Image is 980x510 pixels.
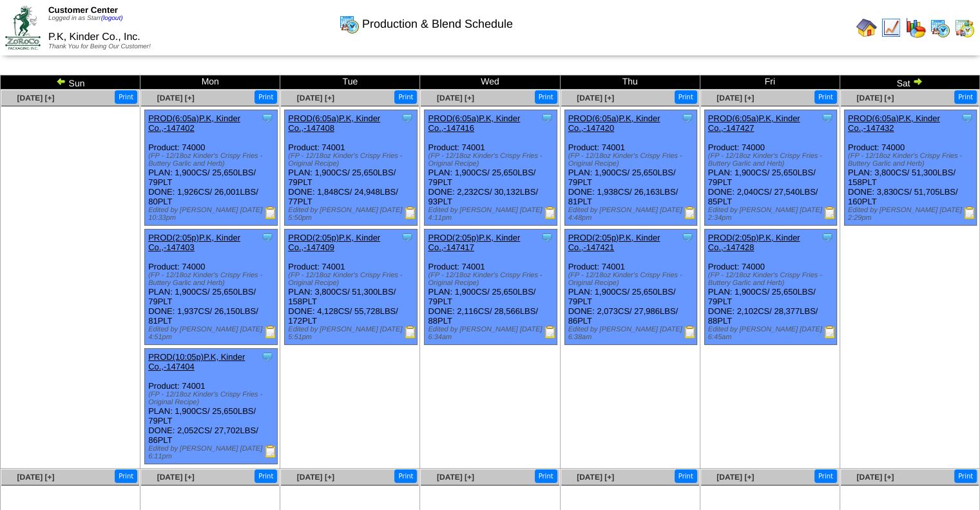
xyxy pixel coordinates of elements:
button: Print [115,90,137,104]
img: home.gif [856,17,877,38]
div: Product: 74001 PLAN: 3,800CS / 51,300LBS / 158PLT DONE: 4,128CS / 55,728LBS / 172PLT [285,230,418,345]
img: Production Report [264,326,277,338]
img: Production Report [823,326,836,338]
a: [DATE] [+] [856,93,894,103]
div: (FP - 12/18oz Kinder's Crispy Fries - Original Recipe) [428,271,557,287]
span: [DATE] [+] [437,473,474,482]
div: Edited by [PERSON_NAME] [DATE] 4:48pm [568,206,697,222]
div: (FP - 12/18oz Kinder's Crispy Fries - Original Recipe) [428,152,557,168]
img: Tooltip [821,231,834,244]
a: [DATE] [+] [716,93,754,103]
div: Edited by [PERSON_NAME] [DATE] 4:51pm [148,326,277,341]
div: Product: 74000 PLAN: 1,900CS / 25,650LBS / 79PLT DONE: 1,937CS / 26,150LBS / 81PLT [145,230,278,345]
img: Tooltip [961,112,974,124]
td: Sun [1,75,140,90]
img: Production Report [264,206,277,219]
button: Print [394,469,417,483]
td: Sat [840,75,979,90]
a: PROD(6:05a)P.K, Kinder Co.,-147427 [708,113,800,133]
img: Production Report [544,326,557,338]
img: Production Report [684,206,697,219]
div: Product: 74000 PLAN: 1,900CS / 25,650LBS / 79PLT DONE: 2,102CS / 28,377LBS / 88PLT [704,230,837,345]
a: PROD(2:05p)P.K, Kinder Co.,-147421 [568,233,660,252]
a: [DATE] [+] [716,473,754,482]
div: Edited by [PERSON_NAME] [DATE] 5:50pm [288,206,417,222]
img: Production Report [404,206,417,219]
img: Tooltip [401,231,414,244]
div: Edited by [PERSON_NAME] [DATE] 4:11pm [428,206,557,222]
td: Wed [420,75,560,90]
a: PROD(2:05p)P.K, Kinder Co.,-147417 [428,233,520,252]
img: Production Report [544,206,557,219]
span: P.K, Kinder Co., Inc. [48,32,140,43]
img: Tooltip [261,231,274,244]
div: Product: 74001 PLAN: 1,900CS / 25,650LBS / 79PLT DONE: 2,052CS / 27,702LBS / 86PLT [145,349,278,464]
div: Product: 74001 PLAN: 1,900CS / 25,650LBS / 79PLT DONE: 1,848CS / 24,948LBS / 77PLT [285,110,418,226]
div: (FP - 12/18oz Kinder's Crispy Fries - Original Recipe) [148,391,277,406]
button: Print [535,469,557,483]
a: [DATE] [+] [157,93,195,103]
div: (FP - 12/18oz Kinder's Crispy Fries - Buttery Garlic and Herb) [708,152,837,168]
span: Thank You for Being Our Customer! [48,43,151,50]
button: Print [535,90,557,104]
div: Edited by [PERSON_NAME] [DATE] 6:11pm [148,445,277,460]
div: Edited by [PERSON_NAME] [DATE] 5:51pm [288,326,417,341]
button: Print [115,469,137,483]
span: [DATE] [+] [17,93,54,103]
button: Print [394,90,417,104]
td: Fri [700,75,840,90]
div: (FP - 12/18oz Kinder's Crispy Fries - Buttery Garlic and Herb) [848,152,977,168]
button: Print [814,469,837,483]
div: Edited by [PERSON_NAME] [DATE] 6:38am [568,326,697,341]
img: calendarprod.gif [930,17,950,38]
a: PROD(6:05a)P.K, Kinder Co.,-147408 [288,113,380,133]
img: Production Report [264,445,277,458]
img: Tooltip [541,112,553,124]
a: PROD(2:05p)P.K, Kinder Co.,-147409 [288,233,380,252]
span: Logged in as Starr [48,15,123,22]
div: Product: 74000 PLAN: 1,900CS / 25,650LBS / 79PLT DONE: 2,040CS / 27,540LBS / 85PLT [704,110,837,226]
div: Product: 74001 PLAN: 1,900CS / 25,650LBS / 79PLT DONE: 2,073CS / 27,986LBS / 86PLT [564,230,697,345]
img: Tooltip [821,112,834,124]
a: [DATE] [+] [157,473,195,482]
img: line_graph.gif [881,17,901,38]
img: Production Report [963,206,976,219]
img: Production Report [404,326,417,338]
td: Tue [280,75,420,90]
img: Tooltip [261,350,274,363]
a: PROD(2:05p)P.K, Kinder Co.,-147428 [708,233,800,252]
span: Production & Blend Schedule [362,17,513,31]
a: [DATE] [+] [297,473,334,482]
div: (FP - 12/18oz Kinder's Crispy Fries - Buttery Garlic and Herb) [708,271,837,287]
div: Product: 74001 PLAN: 1,900CS / 25,650LBS / 79PLT DONE: 1,938CS / 26,163LBS / 81PLT [564,110,697,226]
button: Print [954,469,977,483]
span: [DATE] [+] [577,473,614,482]
img: Tooltip [541,231,553,244]
div: (FP - 12/18oz Kinder's Crispy Fries - Original Recipe) [568,271,697,287]
img: Tooltip [681,231,694,244]
a: PROD(10:05p)P.K, Kinder Co.,-147404 [148,352,245,371]
img: Tooltip [681,112,694,124]
button: Print [675,90,697,104]
img: ZoRoCo_Logo(Green%26Foil)%20jpg.webp [5,6,41,49]
a: [DATE] [+] [577,93,614,103]
img: Production Report [684,326,697,338]
td: Thu [560,75,700,90]
img: calendarprod.gif [339,14,360,34]
div: (FP - 12/18oz Kinder's Crispy Fries - Original Recipe) [288,152,417,168]
a: PROD(6:05a)P.K, Kinder Co.,-147402 [148,113,240,133]
a: [DATE] [+] [17,473,54,482]
a: [DATE] [+] [856,473,894,482]
button: Print [954,90,977,104]
div: (FP - 12/18oz Kinder's Crispy Fries - Buttery Garlic and Herb) [148,271,277,287]
button: Print [814,90,837,104]
div: Product: 74000 PLAN: 3,800CS / 51,300LBS / 158PLT DONE: 3,830CS / 51,705LBS / 160PLT [844,110,977,226]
